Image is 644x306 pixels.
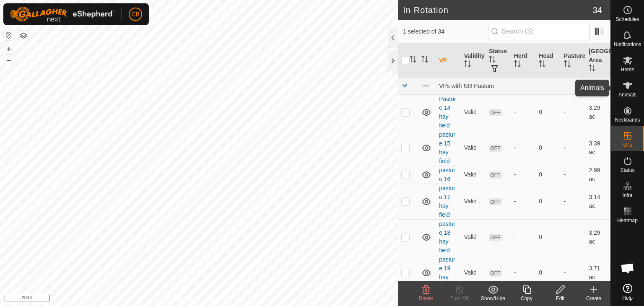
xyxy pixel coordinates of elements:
[461,219,486,255] td: Valid
[617,218,638,223] span: Heatmap
[535,130,561,166] td: 0
[614,42,641,47] span: Notifications
[461,94,486,130] td: Valid
[543,295,577,302] div: Edit
[461,166,486,184] td: Valid
[585,166,610,184] td: 2.99 ac
[618,92,636,97] span: Animals
[585,94,610,130] td: 3.29 ac
[489,171,501,179] span: OFF
[514,197,532,206] div: -
[623,143,632,148] span: VPs
[439,256,455,289] a: pasture 19 hay field
[410,57,416,64] p-sorticon: Activate to sort
[489,109,501,116] span: OFF
[439,96,456,129] a: Pasture 14 hay field
[489,198,501,205] span: OFF
[535,184,561,219] td: 0
[489,57,496,64] p-sorticon: Activate to sort
[510,295,543,302] div: Copy
[443,295,476,302] div: Turn Off
[535,219,561,255] td: 0
[489,270,501,277] span: OFF
[439,167,455,182] a: pasture 16
[166,295,197,303] a: Privacy Policy
[439,220,455,254] a: pasture 18 hay field
[439,185,455,218] a: pasture 17 hay field
[464,62,471,68] p-sorticon: Activate to sort
[439,131,455,164] a: pasture 15 hay field
[561,219,586,255] td: -
[561,94,586,130] td: -
[539,62,545,68] p-sorticon: Activate to sort
[461,184,486,219] td: Valid
[476,295,510,302] div: Show/Hide
[18,31,29,41] button: Map Layers
[615,256,640,281] div: Open chat
[131,10,139,19] span: CB
[514,143,532,152] div: -
[421,57,428,64] p-sorticon: Activate to sort
[403,27,488,36] span: 1 selected of 34
[622,193,632,198] span: Infra
[621,67,634,72] span: Herds
[488,23,589,40] input: Search (S)
[436,44,461,78] th: VP
[535,44,561,78] th: Head
[620,168,634,173] span: Status
[561,255,586,290] td: -
[585,184,610,219] td: 3.14 ac
[4,44,14,54] button: +
[439,83,607,89] div: VPs with NO Pasture
[489,145,501,152] span: OFF
[514,108,532,117] div: -
[10,7,115,22] img: Gallagher Logo
[461,130,486,166] td: Valid
[622,296,633,301] span: Help
[489,234,501,241] span: OFF
[577,295,610,302] div: Create
[535,255,561,290] td: 0
[514,170,532,179] div: -
[535,166,561,184] td: 0
[561,166,586,184] td: -
[561,130,586,166] td: -
[561,184,586,219] td: -
[514,233,532,241] div: -
[593,4,602,16] span: 34
[585,219,610,255] td: 3.29 ac
[535,94,561,130] td: 0
[419,296,434,301] span: Delete
[585,44,610,78] th: [GEOGRAPHIC_DATA] Area
[615,17,639,22] span: Schedules
[461,255,486,290] td: Valid
[511,44,536,78] th: Herd
[4,55,14,65] button: –
[514,268,532,277] div: -
[615,117,640,122] span: Neckbands
[461,44,486,78] th: Validity
[207,295,232,303] a: Contact Us
[514,62,521,68] p-sorticon: Activate to sort
[611,280,644,304] a: Help
[589,66,595,73] p-sorticon: Activate to sort
[585,130,610,166] td: 3.39 ac
[403,5,593,15] h2: In Rotation
[561,44,586,78] th: Pasture
[585,255,610,290] td: 3.71 ac
[486,44,511,78] th: Status
[4,30,14,40] button: Reset Map
[564,62,571,68] p-sorticon: Activate to sort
